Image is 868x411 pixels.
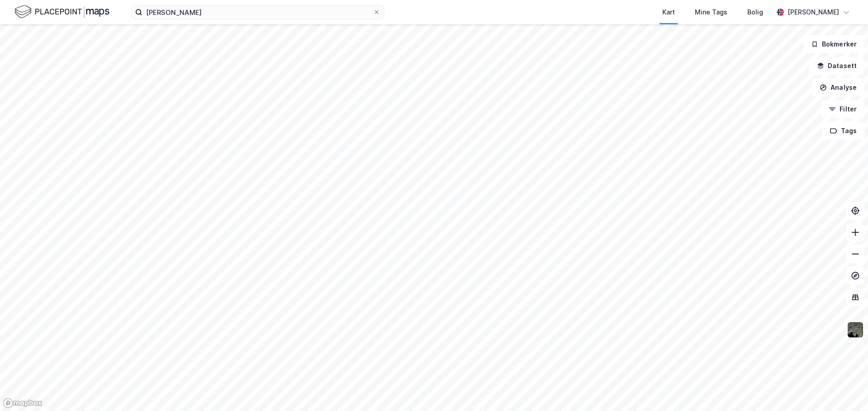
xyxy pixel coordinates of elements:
img: logo.f888ab2527a4732fd821a326f86c7f29.svg [14,4,109,20]
div: Mine Tags [695,7,727,18]
img: 9k= [847,321,864,338]
a: Mapbox homepage [3,398,42,408]
button: Datasett [809,57,864,75]
div: Kart [662,7,675,18]
div: Bolig [747,7,763,18]
input: Søk på adresse, matrikkel, gårdeiere, leietakere eller personer [142,5,373,19]
button: Analyse [812,79,864,97]
button: Filter [821,100,864,118]
button: Tags [822,122,864,140]
button: Bokmerker [803,35,864,53]
iframe: Chat Widget [823,368,868,411]
div: [PERSON_NAME] [788,7,839,18]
